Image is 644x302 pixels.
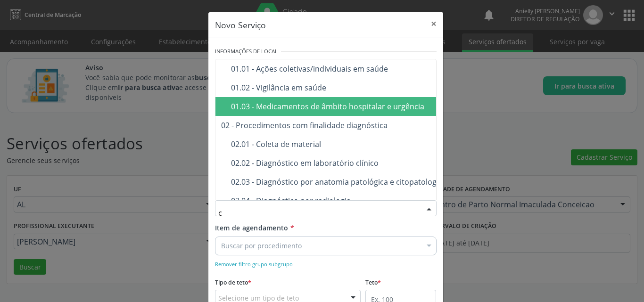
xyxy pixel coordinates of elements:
[231,84,550,91] div: 01.02 - Vigilância em saúde
[218,204,417,222] input: Selecione um grupo ou subgrupo
[365,275,381,290] label: Teto
[215,223,289,232] span: Item de agendamento
[215,48,278,56] small: Informações de Local
[424,12,443,35] button: Close
[215,259,293,268] a: Remover filtro grupo subgrupo
[221,241,302,251] span: Buscar por procedimento
[215,58,226,73] label: UF
[290,58,320,73] label: Município
[231,103,550,110] div: 01.03 - Medicamentos de âmbito hospitalar e urgência
[231,65,550,73] div: 01.01 - Ações coletivas/individuais em saúde
[221,122,550,129] div: 02 - Procedimentos com finalidade diagnóstica
[231,140,550,148] div: 02.01 - Coleta de material
[215,19,266,31] h5: Novo Serviço
[215,261,293,268] small: Remover filtro grupo subgrupo
[231,159,550,167] div: 02.02 - Diagnóstico em laboratório clínico
[231,178,550,186] div: 02.03 - Diagnóstico por anatomia patológica e citopatologia
[215,275,251,290] label: Tipo de teto
[231,197,550,204] div: 02.04 - Diagnóstico por radiologia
